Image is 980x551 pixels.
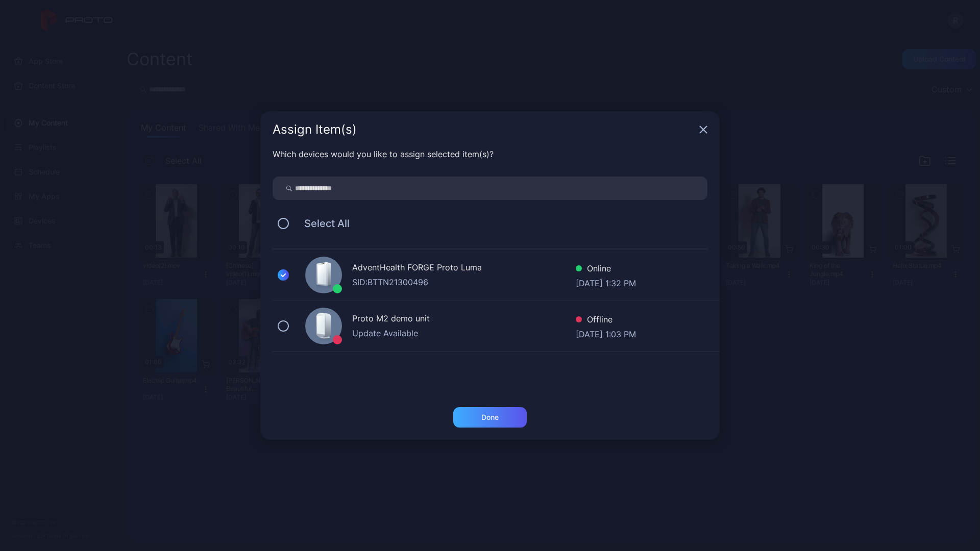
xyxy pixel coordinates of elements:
div: Online [576,262,636,277]
div: Done [481,413,499,421]
div: Which devices would you like to assign selected item(s)? [273,148,707,160]
div: Offline [576,313,636,328]
div: [DATE] 1:32 PM [576,277,636,287]
button: Done [453,407,527,428]
div: Proto M2 demo unit [352,312,576,327]
div: AdventHealth FORGE Proto Luma [352,261,576,276]
span: Select All [294,217,350,230]
div: [DATE] 1:03 PM [576,328,636,338]
div: SID: BTTN21300496 [352,276,576,288]
div: Assign Item(s) [273,123,695,136]
div: Update Available [352,327,576,339]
